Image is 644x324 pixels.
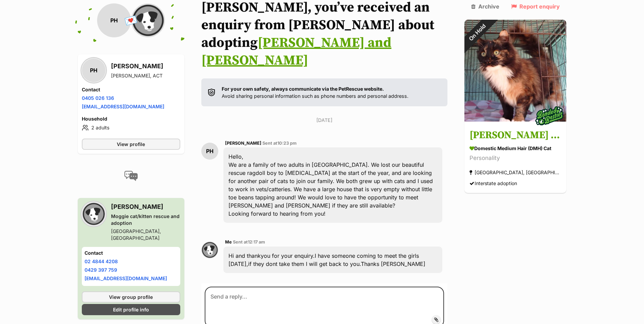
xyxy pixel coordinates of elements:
[223,247,443,273] div: Hi and thankyou for your enquiry.I have someone coming to meet the girls [DATE],if they dont take...
[511,3,560,10] a: Report enquiry
[109,293,153,301] span: View group profile
[201,34,391,69] a: [PERSON_NAME] and [PERSON_NAME]
[225,239,232,245] span: Me
[464,123,566,193] a: [PERSON_NAME] and [PERSON_NAME] Domestic Medium Hair (DMH) Cat Personality [GEOGRAPHIC_DATA], [GE...
[82,58,106,82] div: PH
[464,116,566,123] a: On Hold
[201,116,448,124] p: [DATE]
[111,72,163,79] div: [PERSON_NAME], ACT
[123,13,139,28] span: 💌
[85,267,117,273] a: 0429 397 759
[82,95,114,101] a: 0405 026 136
[201,143,218,160] div: PH
[111,61,163,71] h3: [PERSON_NAME]
[82,115,180,122] h4: Household
[82,124,180,132] li: 2 adults
[248,239,265,245] span: 12:17 am
[82,202,106,226] img: Moggie cat/kitten rescue and adoption profile pic
[111,202,180,212] h3: [PERSON_NAME]
[131,3,165,37] img: Moggie cat/kitten rescue and adoption profile pic
[464,20,566,122] img: Hazel and Hannah
[222,85,408,100] p: Avoid sharing personal information such as phone numbers and personal address.
[233,239,265,245] span: Sent at
[82,304,180,315] a: Edit profile info
[111,213,180,227] div: Moggie cat/kitten rescue and adoption
[117,141,145,148] span: View profile
[85,250,178,256] h4: Contact
[532,99,566,133] img: bonded besties
[85,275,167,281] a: [EMAIL_ADDRESS][DOMAIN_NAME]
[222,86,384,92] strong: For your own safety, always communicate via the PetRescue website.
[82,104,164,109] a: [EMAIL_ADDRESS][DOMAIN_NAME]
[82,291,180,303] a: View group profile
[111,228,180,241] div: [GEOGRAPHIC_DATA], [GEOGRAPHIC_DATA]
[470,168,561,177] div: [GEOGRAPHIC_DATA], [GEOGRAPHIC_DATA]
[82,86,180,93] h4: Contact
[85,258,118,264] a: 02 4844 4208
[470,128,561,143] h3: [PERSON_NAME] and [PERSON_NAME]
[225,141,261,146] span: [PERSON_NAME]
[471,3,499,10] a: Archive
[470,179,517,188] div: Interstate adoption
[455,11,499,55] div: On Hold
[97,3,131,37] div: PH
[277,141,297,146] span: 10:23 pm
[470,145,561,152] div: Domestic Medium Hair (DMH) Cat
[470,154,561,163] div: Personality
[124,171,138,181] img: conversation-icon-4a6f8262b818ee0b60e3300018af0b2d0b884aa5de6e9bcb8d3d4eeb1a70a7c4.svg
[82,139,180,150] a: View profile
[201,241,218,258] img: Joanne Macey profile pic
[262,141,297,146] span: Sent at
[113,306,149,313] span: Edit profile info
[223,147,443,223] div: Hello, We are a family of two adults in [GEOGRAPHIC_DATA]. We lost our beautiful rescue ragdoll b...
